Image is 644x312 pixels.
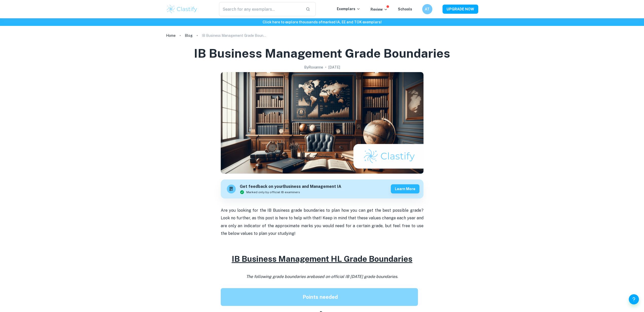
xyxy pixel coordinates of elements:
span: based on official IB [DATE] grade boundaries. [313,274,398,279]
button: Learn more [391,184,419,193]
img: IB Business Management Grade Boundaries cover image [221,72,424,174]
p: IB Business Management Grade Boundaries [202,33,268,38]
h6: Get feedback on your Business and Management IA [240,184,341,190]
a: Blog [185,32,193,39]
button: AT [422,4,432,14]
u: IB Business Management HL Grade Boundaries [232,254,412,264]
button: UPGRADE NOW [443,5,478,14]
a: Get feedback on yourBusiness and Management IAMarked only by official IB examinersLearn more [221,179,424,199]
p: Review [371,7,388,12]
h2: By Roxanne [304,64,323,70]
h2: [DATE] [328,64,340,70]
strong: Points needed [303,294,338,300]
span: Marked only by official IB examiners [246,190,300,194]
button: Help and Feedback [629,294,639,304]
h6: AT [424,6,430,12]
p: Exemplars [337,6,360,12]
h6: Click here to explore thousands of marked IA, EE and TOK exemplars ! [1,19,643,25]
p: Are you looking for the IB Business grade boundaries to plan how you can get the best possible gr... [221,207,424,238]
h1: IB Business Management Grade Boundaries [194,45,450,61]
input: Search for any exemplars... [219,2,302,16]
a: Home [166,32,176,39]
p: • [325,64,326,70]
i: The following grade boundaries are [246,274,398,279]
img: Clastify logo [166,4,198,14]
a: Schools [398,7,412,11]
